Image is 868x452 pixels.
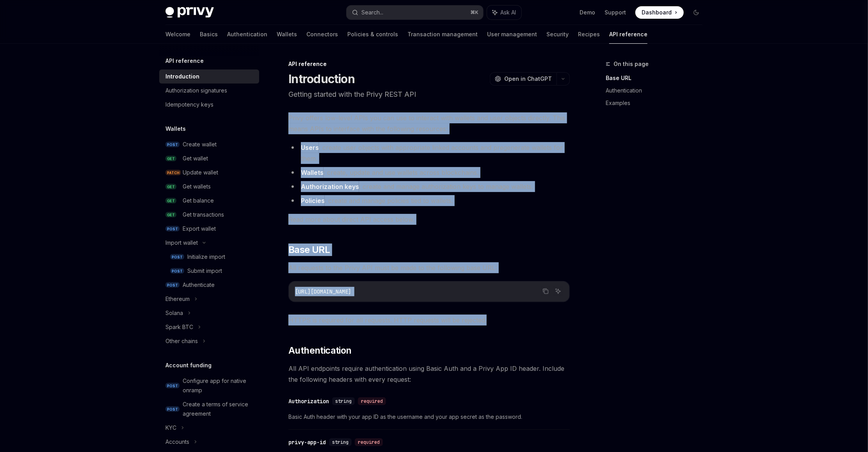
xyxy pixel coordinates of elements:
div: privy-app-id [288,438,326,446]
img: dark logo [165,7,214,18]
span: string [332,439,349,445]
a: Examples [606,97,709,109]
span: POST [170,268,184,274]
span: POST [165,282,180,288]
span: Basic Auth header with your app ID as the username and your app secret as the password. [288,412,570,422]
div: Introduction [165,72,199,81]
h5: Account funding [165,361,212,370]
a: Welcome [165,25,190,44]
a: Idempotency keys [159,98,259,112]
a: POSTInitialize import [159,250,259,264]
a: Authentication [227,25,267,44]
li: : create and manage authorization keys to manage wallets. [288,181,570,192]
button: Ask AI [553,286,563,296]
span: Authentication [288,344,352,357]
li: : create, update and use wallets across blockchains. [288,167,570,178]
span: [URL][DOMAIN_NAME] [295,288,351,295]
a: POSTExport wallet [159,222,259,236]
span: Dashboard [642,9,672,16]
div: Get wallet [183,154,208,163]
div: Get wallets [183,182,211,191]
button: Toggle dark mode [690,6,703,19]
li: : create user objects with appropriate linked accounts and pregenerate wallets for them. [288,142,570,164]
h5: API reference [165,56,204,66]
a: Demo [580,9,595,16]
span: POST [165,383,180,389]
div: KYC [165,423,176,432]
div: Idempotency keys [165,100,213,109]
a: POSTCreate a terms of service agreement [159,397,259,421]
a: Base URL [606,72,709,84]
span: Open in ChatGPT [504,75,552,83]
strong: Wallets [301,169,324,176]
button: Open in ChatGPT [490,72,557,85]
div: Authenticate [183,280,215,290]
div: Other chains [165,336,198,346]
span: GET [165,184,176,190]
button: Search...⌘K [347,5,483,20]
span: POST [165,142,180,148]
span: ⌘ K [470,9,478,16]
div: Submit import [187,266,222,276]
div: Import wallet [165,238,198,247]
span: GET [165,212,176,218]
div: Search... [361,8,383,17]
h5: Wallets [165,124,186,133]
a: Recipes [578,25,600,44]
span: Read more about direct API access below. [288,214,570,225]
a: Dashboard [635,6,684,19]
span: All API endpoints require authentication using Basic Auth and a Privy App ID header. Include the ... [288,363,570,385]
span: GET [165,198,176,204]
span: All requests to the Privy API must be made to the following base URL: [288,262,570,273]
span: string [335,398,352,404]
div: required [358,397,386,405]
div: Get transactions [183,210,224,219]
a: Introduction [159,69,259,84]
strong: Policies [301,197,325,205]
a: Policies & controls [347,25,398,44]
a: Connectors [306,25,338,44]
span: PATCH [165,170,181,176]
a: POSTAuthenticate [159,278,259,292]
div: Authorization [288,397,329,405]
span: POST [165,406,180,412]
strong: Users [301,144,319,151]
a: GETGet balance [159,194,259,208]
a: POSTCreate wallet [159,137,259,151]
a: PATCHUpdate wallet [159,165,259,180]
div: Configure app for native onramp [183,376,254,395]
div: API reference [288,60,570,68]
span: GET [165,156,176,162]
div: required [355,438,383,446]
button: Ask AI [487,5,521,20]
div: Get balance [183,196,214,205]
div: Ethereum [165,294,190,304]
a: Wallets [277,25,297,44]
a: GETGet wallets [159,180,259,194]
a: Security [546,25,569,44]
p: Getting started with the Privy REST API [288,89,570,100]
a: POSTSubmit import [159,264,259,278]
a: Support [605,9,626,16]
a: GETGet transactions [159,208,259,222]
div: Initialize import [187,252,225,262]
a: Transaction management [407,25,478,44]
strong: Authorization keys [301,183,359,190]
h1: Introduction [288,72,355,86]
span: On this page [614,59,649,69]
a: Authentication [606,84,709,97]
div: Create a terms of service agreement [183,400,254,418]
div: Spark BTC [165,322,193,332]
div: Update wallet [183,168,218,177]
div: Authorization signatures [165,86,227,95]
span: Privy offers low-level APIs you can use to interact with wallets and user objects directly. This ... [288,112,570,134]
li: : create and manage policies tied to wallets. [288,195,570,206]
span: POST [170,254,184,260]
div: Create wallet [183,140,217,149]
span: Base URL [288,244,330,256]
a: API reference [609,25,647,44]
button: Copy the contents from the code block [541,286,551,296]
span: HTTPS is required for all requests. HTTP requests will be rejected. [288,315,570,326]
a: GETGet wallet [159,151,259,165]
span: POST [165,226,180,232]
